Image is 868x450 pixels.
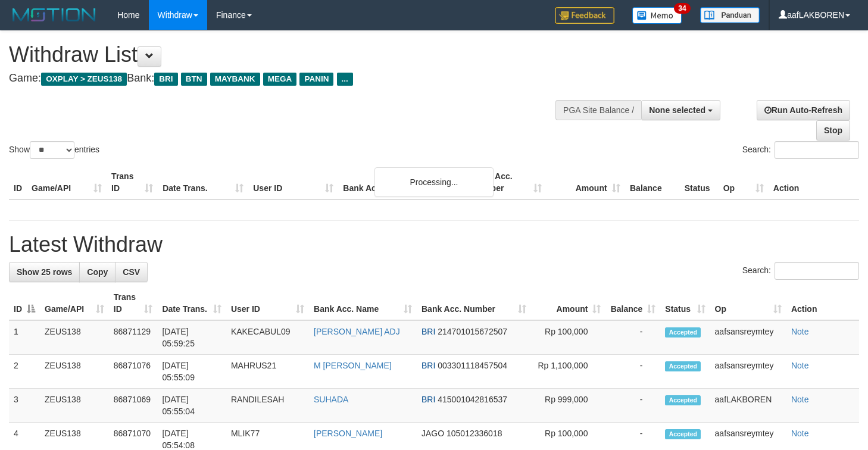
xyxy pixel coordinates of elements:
td: MAHRUS21 [226,355,309,389]
a: Copy [79,262,115,282]
th: Balance [625,165,680,199]
button: None selected [641,100,720,120]
td: RANDILESAH [226,389,309,423]
span: Accepted [665,361,701,371]
td: ZEUS138 [40,355,109,389]
th: Amount: activate to sort column ascending [531,286,606,320]
img: panduan.png [700,7,760,23]
th: Game/API: activate to sort column ascending [40,286,109,320]
span: BRI [421,395,435,404]
td: KAKECABUL09 [226,320,309,355]
th: Op: activate to sort column ascending [710,286,786,320]
a: M [PERSON_NAME] [314,361,392,370]
h1: Withdraw List [9,43,567,67]
span: Accepted [665,429,701,439]
a: [PERSON_NAME] ADJ [314,327,400,336]
td: 86871069 [109,389,158,423]
th: Bank Acc. Number: activate to sort column ascending [417,286,531,320]
td: aafsansreymtey [710,355,786,389]
span: PANIN [299,73,333,86]
th: Op [719,165,769,199]
input: Search: [775,262,859,280]
span: Copy 003301118457504 to clipboard [438,361,507,370]
span: None selected [649,105,705,115]
a: Show 25 rows [9,262,80,282]
td: [DATE] 05:55:09 [157,355,226,389]
td: [DATE] 05:59:25 [157,320,226,355]
span: JAGO [421,429,444,438]
label: Search: [742,262,859,280]
th: ID: activate to sort column descending [9,286,40,320]
a: CSV [115,262,148,282]
span: BRI [421,361,435,370]
a: [PERSON_NAME] [314,429,382,438]
td: Rp 1,100,000 [531,355,606,389]
span: BTN [181,73,207,86]
h1: Latest Withdraw [9,233,859,257]
span: Show 25 rows [17,267,72,277]
td: [DATE] 05:55:04 [157,389,226,423]
select: Showentries [30,141,74,159]
span: Copy [87,267,108,277]
img: MOTION_logo.png [9,6,99,24]
a: Note [791,361,809,370]
th: Bank Acc. Name: activate to sort column ascending [309,286,417,320]
span: Copy 214701015672507 to clipboard [438,327,507,336]
th: Bank Acc. Number [467,165,546,199]
td: 86871129 [109,320,158,355]
th: User ID: activate to sort column ascending [226,286,309,320]
label: Search: [742,141,859,159]
th: Action [786,286,859,320]
td: aafsansreymtey [710,320,786,355]
span: CSV [123,267,140,277]
td: - [605,389,660,423]
span: 34 [674,3,690,14]
span: BRI [154,73,177,86]
td: aafLAKBOREN [710,389,786,423]
span: Copy 105012336018 to clipboard [447,429,502,438]
th: Status [680,165,719,199]
th: Trans ID [107,165,158,199]
th: Date Trans.: activate to sort column ascending [157,286,226,320]
span: Copy 415001042816537 to clipboard [438,395,507,404]
th: User ID [248,165,338,199]
td: 1 [9,320,40,355]
span: OXPLAY > ZEUS138 [41,73,127,86]
a: Note [791,327,809,336]
div: PGA Site Balance / [555,100,641,120]
span: MAYBANK [210,73,260,86]
a: Stop [816,120,850,140]
span: Accepted [665,327,701,337]
td: Rp 100,000 [531,320,606,355]
div: Processing... [374,167,494,197]
td: ZEUS138 [40,389,109,423]
input: Search: [775,141,859,159]
th: Date Trans. [158,165,248,199]
td: 2 [9,355,40,389]
th: Status: activate to sort column ascending [660,286,710,320]
a: Run Auto-Refresh [757,100,850,120]
span: ... [337,73,353,86]
a: Note [791,395,809,404]
td: - [605,320,660,355]
td: - [605,355,660,389]
td: ZEUS138 [40,320,109,355]
a: Note [791,429,809,438]
td: Rp 999,000 [531,389,606,423]
th: Bank Acc. Name [338,165,467,199]
th: ID [9,165,27,199]
span: BRI [421,327,435,336]
th: Trans ID: activate to sort column ascending [109,286,158,320]
span: MEGA [263,73,297,86]
td: 3 [9,389,40,423]
th: Game/API [27,165,107,199]
td: 86871076 [109,355,158,389]
span: Accepted [665,395,701,405]
label: Show entries [9,141,99,159]
img: Button%20Memo.svg [632,7,682,24]
img: Feedback.jpg [555,7,614,24]
th: Action [769,165,859,199]
h4: Game: Bank: [9,73,567,85]
a: SUHADA [314,395,348,404]
th: Amount [547,165,625,199]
